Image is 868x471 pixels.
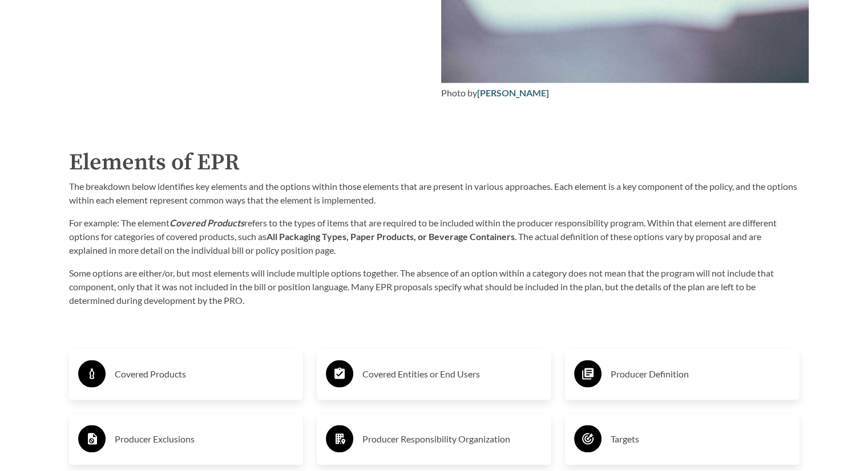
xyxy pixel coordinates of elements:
h3: Producer Responsibility Organization [362,430,542,448]
h3: Targets [611,430,790,448]
p: The breakdown below identifies key elements and the options within those elements that are presen... [69,180,800,207]
h3: Producer Exclusions [115,430,294,448]
a: [PERSON_NAME] [477,87,549,98]
h3: Covered Products [115,365,294,383]
h3: Producer Definition [611,365,790,383]
strong: Covered Products [169,217,244,228]
div: Photo by [441,86,809,100]
p: For example: The element refers to the types of items that are required to be included within the... [69,216,800,257]
strong: All Packaging Types, Paper Products, or Beverage Containers [267,231,515,242]
p: Some options are either/or, but most elements will include multiple options together. The absence... [69,266,800,307]
h2: Elements of EPR [69,145,800,180]
h3: Covered Entities or End Users [362,365,542,383]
